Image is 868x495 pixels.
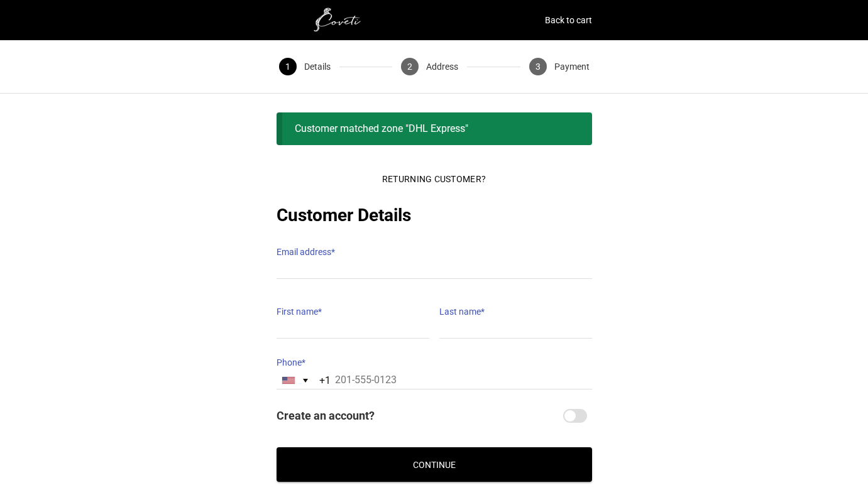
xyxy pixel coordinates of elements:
[277,112,592,145] div: Customer matched zone "DHL Express"
[426,58,458,75] span: Address
[277,243,592,261] label: Email address
[372,165,496,193] button: Returning Customer?
[439,303,592,320] label: Last name
[392,40,467,93] button: 2 Address
[304,58,331,75] span: Details
[520,40,598,93] button: 3 Payment
[554,58,590,75] span: Payment
[277,447,592,482] button: Continue
[277,354,592,371] label: Phone
[401,58,419,75] span: 2
[270,40,339,93] button: 1 Details
[277,372,331,389] button: Selected country
[277,8,402,33] img: white1.png
[279,58,297,75] span: 1
[277,371,592,389] input: 201-555-0123
[529,58,547,75] span: 3
[277,203,592,228] h2: Customer Details
[545,11,592,29] a: Back to cart
[277,303,429,320] label: First name
[319,371,331,391] div: +1
[563,409,587,423] input: Create an account?
[277,405,561,427] span: Create an account?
